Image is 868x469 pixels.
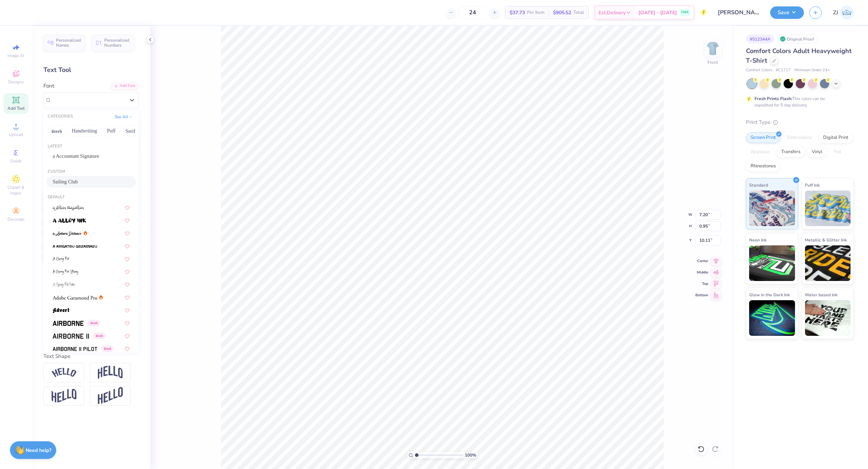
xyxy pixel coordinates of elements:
button: See All [112,113,135,120]
img: Rise [98,387,123,405]
button: Serif [122,125,139,137]
div: CATEGORIES [48,114,73,120]
span: 100 % [465,452,476,458]
span: Upload [9,132,23,137]
img: a Ahlan Wasahlan [53,205,84,210]
div: Rhinestones [746,161,780,172]
button: Greek [48,125,66,137]
span: [DATE] - [DATE] [638,9,677,16]
div: Print Type [746,118,854,126]
div: Custom [43,169,139,175]
span: Glow in the Dark Ink [749,291,790,298]
img: Zhor Junavee Antocan [840,6,854,20]
img: Airborne II Pilot [53,346,97,351]
img: A Charming Font Leftleaning [53,270,78,275]
span: a Accountant Signature [53,152,99,160]
div: Text Tool [43,65,139,75]
strong: Fresh Prints Flash: [754,96,792,101]
input: Untitled Design [712,5,765,20]
button: Puff [103,125,120,137]
img: Arc [52,368,77,377]
img: Adobe Garamond Pro [53,295,97,300]
span: Sailing Club [53,178,78,186]
img: Arch [98,366,123,379]
img: Puff Ink [805,191,851,226]
label: Font [43,82,54,90]
span: Center [695,259,708,264]
span: Comfort Colors [746,67,772,73]
span: $37.73 [510,9,525,16]
input: – – [459,6,486,19]
img: Neon Ink [749,245,795,281]
img: Airborne [53,321,84,326]
img: A Charming Font Outline [53,282,75,287]
div: Screen Print [746,132,780,143]
div: # 512344A [746,35,774,43]
span: Add Text [7,105,25,111]
img: Advert [53,308,69,313]
span: Personalized Numbers [104,38,130,48]
div: Applique [746,147,774,157]
span: Metallic & Glitter Ink [805,236,847,244]
span: Clipart & logos [4,184,28,196]
div: Embroidery [783,132,816,143]
img: A Charming Font [53,257,69,262]
div: Add Font [111,82,139,90]
span: Comfort Colors Adult Heavyweight T-Shirt [746,47,852,65]
div: This color can be expedited for 5 day delivery. [754,95,842,108]
div: Default [43,194,139,200]
img: a Antara Distance [53,231,82,236]
img: a Alloy Ink [53,218,86,223]
span: Greek [101,345,114,352]
span: ZJ [833,9,838,17]
span: Greek [88,320,100,326]
span: Decorate [7,217,25,222]
span: Total [573,9,584,16]
img: Glow in the Dark Ink [749,300,795,336]
div: Front [708,59,718,66]
span: Personalized Names [56,38,81,48]
span: Puff Ink [805,181,820,189]
span: Bottom [695,293,708,298]
div: Digital Print [819,132,853,143]
span: Middle [695,270,708,275]
div: Text Shape [43,352,139,360]
span: Standard [749,181,768,189]
span: Greek [93,333,105,339]
img: Standard [749,191,795,226]
a: ZJ [833,6,854,20]
div: Foil [829,147,846,157]
span: Per Item [527,9,545,16]
span: Neon Ink [749,236,767,244]
div: Original Proof [778,35,818,43]
div: Transfers [777,147,805,157]
span: FREE [681,10,689,15]
img: Water based Ink [805,300,851,336]
strong: Need help? [26,447,52,454]
button: Save [770,6,804,19]
span: Est. Delivery [599,9,626,16]
span: Minimum Order: 24 + [794,67,830,73]
div: Vinyl [807,147,827,157]
img: Front [706,41,720,56]
span: $905.52 [553,9,571,16]
span: Water based Ink [805,291,838,298]
div: Latest [43,144,139,150]
img: Metallic & Glitter Ink [805,245,851,281]
img: a Arigatou Gozaimasu [53,244,97,249]
span: Greek [11,158,22,164]
button: Handwriting [68,125,101,137]
span: # C1717 [776,67,791,73]
span: Designs [8,79,24,85]
span: Top [695,281,708,286]
span: Image AI [8,53,25,58]
img: Flag [52,389,77,403]
img: Airborne II [53,334,89,339]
